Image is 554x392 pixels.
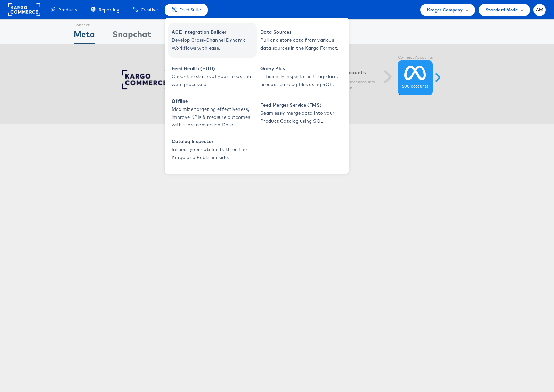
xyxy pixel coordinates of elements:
[260,101,344,109] span: Feed Merger Service (FMS)
[99,7,119,13] span: Reporting
[257,23,345,58] a: Data Sources Pull and store data from various data sources in the Kargo Format.
[260,73,344,89] span: Efficiently inspect and triage large product catalog files using SQL.
[260,109,344,125] span: Seamlessly merge data into your Product Catalog using SQL.
[427,6,463,14] span: Kroger Company
[74,28,95,44] div: Meta
[112,28,151,44] div: Snapchat
[172,146,255,162] span: Inspect your catalog both on the Kargo and Publisher side.
[260,65,344,73] span: Query Plus
[168,132,257,167] a: Catalog Inspector Inspect your catalog both on the Kargo and Publisher side.
[58,7,77,13] span: Products
[172,65,255,73] span: Feed Health (HUD)
[74,20,95,28] div: Connect
[179,7,201,13] span: Feed Suite
[141,7,158,13] span: Creative
[172,28,255,36] span: ACE Integration Builder
[402,84,428,89] label: 500 accounts
[172,138,255,146] span: Catalog Inspector
[172,36,255,52] span: Develop Cross-Channel Dynamic Workflows with ease.
[172,97,255,105] span: Offline
[486,6,518,14] span: Standard Mode
[257,59,345,94] a: Query Plus Efficiently inspect and triage large product catalog files using SQL.
[260,28,344,36] span: Data Sources
[398,55,433,60] label: Connect Accounts
[260,36,344,52] span: Pull and store data from various data sources in the Kargo Format.
[257,96,345,131] a: Feed Merger Service (FMS) Seamlessly merge data into your Product Catalog using SQL.
[168,96,257,131] a: Offline Maximize targeting effectiveness, improve KPIs & measure outcomes with store conversion D...
[172,73,255,89] span: Check the status of your feeds that were processed.
[168,23,257,58] a: ACE Integration Builder Develop Cross-Channel Dynamic Workflows with ease.
[536,8,544,12] span: AM
[172,105,255,129] span: Maximize targeting effectiveness, improve KPIs & measure outcomes with store conversion Data.
[168,59,257,94] a: Feed Health (HUD) Check the status of your feeds that were processed.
